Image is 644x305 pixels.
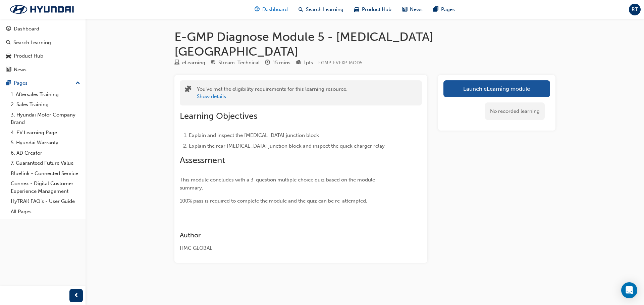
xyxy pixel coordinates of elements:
span: clock-icon [265,60,270,66]
h3: Author [180,231,398,239]
span: car-icon [354,5,359,14]
a: Product Hub [3,50,83,62]
a: All Pages [8,207,83,217]
a: Bluelink - Connected Service [8,168,83,179]
div: Stream: Technical [218,59,260,67]
span: 100% pass is required to complete the module and the quiz can be re-attempted. [180,198,367,204]
span: puzzle-icon [185,86,192,94]
div: Search Learning [13,39,51,47]
span: search-icon [299,5,303,14]
span: prev-icon [74,292,79,300]
div: Points [296,59,313,67]
a: HyTRAK FAQ's - User Guide [8,196,83,207]
button: Pages [3,77,83,89]
a: Search Learning [3,36,83,49]
span: up-icon [75,79,80,88]
span: learningResourceType_ELEARNING-icon [174,60,179,66]
div: Duration [265,59,290,67]
button: RT [629,4,641,15]
div: 15 mins [273,59,290,67]
a: car-iconProduct Hub [349,3,397,16]
a: 1. Aftersales Training [8,89,83,100]
span: Dashboard [262,6,288,13]
span: Explain the rear [MEDICAL_DATA] junction block and inspect the quick charger relay [189,143,385,149]
span: target-icon [211,60,216,66]
button: DashboardSearch LearningProduct HubNews [3,21,83,77]
span: pages-icon [433,5,438,14]
span: podium-icon [296,60,301,66]
a: 2. Sales Training [8,99,83,110]
span: RT [632,6,638,13]
span: Search Learning [306,6,343,13]
span: This module concludes with a 3-question multiple choice quiz based on the module summary. [180,177,376,191]
span: news-icon [6,67,11,73]
a: Launch eLearning module [443,80,550,97]
a: 7. Guaranteed Future Value [8,158,83,168]
a: 6. AD Creator [8,148,83,158]
span: Product Hub [362,6,391,13]
a: guage-iconDashboard [249,3,293,16]
span: news-icon [402,5,407,14]
div: eLearning [182,59,205,67]
span: pages-icon [6,80,11,86]
span: Assessment [180,155,225,165]
span: car-icon [6,53,11,59]
div: Stream [211,59,260,67]
a: pages-iconPages [428,3,460,16]
span: Pages [441,6,455,13]
img: Trak [3,2,80,16]
div: Pages [14,79,28,87]
a: Connex - Digital Customer Experience Management [8,178,83,196]
div: Open Intercom Messenger [621,282,637,298]
div: HMC GLOBAL [180,244,398,252]
span: Learning Objectives [180,111,257,121]
a: News [3,64,83,76]
span: guage-icon [6,26,11,32]
span: Learning resource code [318,60,363,66]
span: Explain and inspect the [MEDICAL_DATA] junction block [189,132,319,138]
a: search-iconSearch Learning [293,3,349,16]
a: 4. EV Learning Page [8,128,83,138]
span: search-icon [6,40,11,46]
div: Type [174,59,205,67]
a: 3. Hyundai Motor Company Brand [8,110,83,128]
div: No recorded learning [485,102,545,120]
a: 5. Hyundai Warranty [8,138,83,148]
a: Dashboard [3,23,83,35]
span: News [410,6,423,13]
span: guage-icon [255,5,260,14]
div: 1 pts [304,59,313,67]
a: news-iconNews [397,3,428,16]
div: Dashboard [14,25,39,33]
div: News [14,66,26,74]
div: You've met the eligibility requirements for this learning resource. [197,85,347,100]
h1: E-GMP Diagnose Module 5 - [MEDICAL_DATA][GEOGRAPHIC_DATA] [174,29,555,59]
button: Show details [197,93,226,100]
div: Product Hub [14,52,43,60]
